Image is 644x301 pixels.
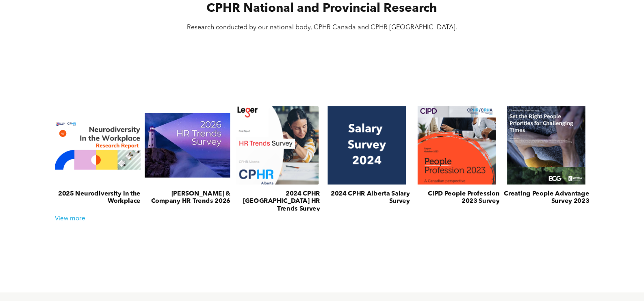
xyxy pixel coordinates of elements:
h3: [PERSON_NAME] & Company HR Trends 2026 [145,191,230,206]
h3: Creating People Advantage Survey 2023 [503,191,589,206]
h3: 2024 CPHR [GEOGRAPHIC_DATA] HR Trends Survey [234,191,320,213]
h3: CIPD People Profession 2023 Survey [414,191,499,206]
h3: 2024 CPHR Alberta Salary Survey [324,191,410,206]
h3: 2025 Neurodiversity in the Workplace [55,191,141,206]
span: Research conducted by our national body, CPHR Canada and CPHR [GEOGRAPHIC_DATA]. [187,24,457,31]
div: View more [51,215,593,222]
span: CPHR National and Provincial Research [206,2,437,15]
